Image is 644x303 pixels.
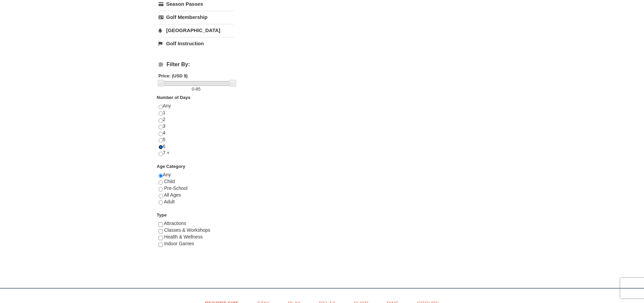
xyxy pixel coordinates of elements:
span: Health & Wellness [164,234,202,239]
span: Pre-School [164,185,187,191]
span: All Ages [164,192,181,198]
strong: Number of Days [157,95,191,100]
strong: Price: (USD $) [159,73,188,78]
a: [GEOGRAPHIC_DATA] [159,24,234,36]
div: Any [159,172,234,212]
strong: Age Category [157,164,186,169]
span: 85 [196,86,200,92]
span: Child [164,179,175,184]
label: - [159,86,234,93]
strong: Type [157,212,167,218]
div: Any 1 2 3 4 5 6 7 + [159,103,234,163]
span: Attractions [164,221,186,226]
a: Golf Instruction [159,37,234,50]
span: Indoor Games [164,241,194,246]
span: Classes & Workshops [164,227,210,233]
a: Golf Membership [159,11,234,23]
h4: Filter By: [159,61,234,68]
span: Adult [164,199,175,204]
span: 0 [192,86,194,92]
